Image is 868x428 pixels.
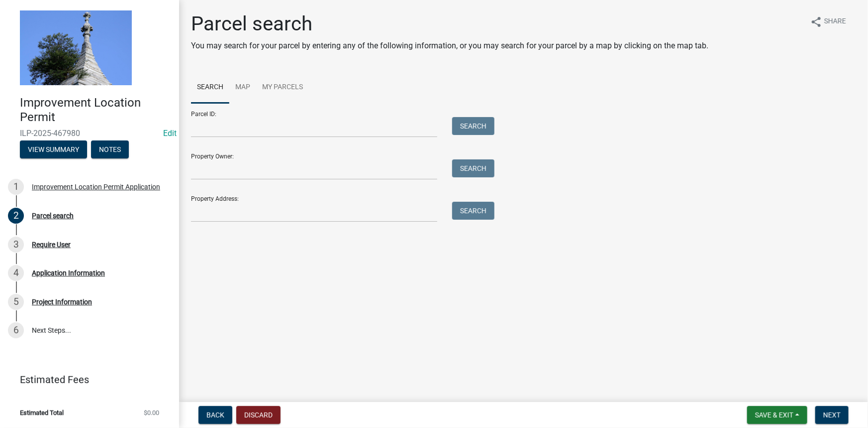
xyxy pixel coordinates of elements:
span: Estimated Total [20,410,64,416]
span: $0.00 [144,410,159,416]
wm-modal-confirm: Summary [20,146,87,154]
button: Back [198,406,232,424]
button: Discard [236,406,281,424]
div: Parcel search [32,212,74,219]
button: Notes [91,141,129,158]
a: Map [229,72,256,104]
span: ILP-2025-467980 [20,129,159,138]
button: Search [452,117,494,135]
a: Edit [163,129,177,138]
div: Require User [32,241,71,248]
span: Save & Exit [755,411,793,419]
button: shareShare [802,12,854,31]
wm-modal-confirm: Edit Application Number [163,129,177,138]
a: Estimated Fees [8,370,163,390]
div: 1 [8,179,24,195]
button: Next [815,406,849,424]
button: Search [452,202,494,220]
i: share [810,16,822,28]
div: 5 [8,294,24,310]
wm-modal-confirm: Notes [91,146,129,154]
button: View Summary [20,141,87,158]
div: Improvement Location Permit Application [32,183,160,190]
img: Decatur County, Indiana [20,10,132,85]
a: My Parcels [256,72,309,104]
span: Next [823,411,841,419]
div: 4 [8,265,24,281]
h1: Parcel search [191,12,708,36]
span: Back [206,411,224,419]
a: Search [191,72,229,104]
p: You may search for your parcel by entering any of the following information, or you may search fo... [191,40,708,52]
div: 3 [8,237,24,253]
button: Save & Exit [747,406,807,424]
div: Application Information [32,270,105,277]
div: Project Information [32,298,92,305]
h4: Improvement Location Permit [20,96,171,125]
div: 6 [8,322,24,338]
span: Share [824,16,846,28]
button: Search [452,159,494,177]
div: 2 [8,208,24,224]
